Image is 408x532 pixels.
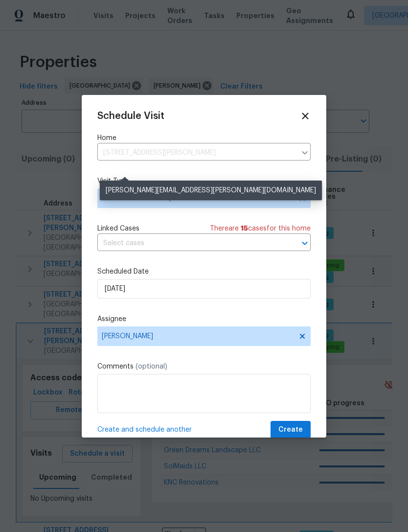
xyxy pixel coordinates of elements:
[97,425,192,435] span: Create and schedule another
[300,111,311,121] span: Close
[298,236,312,250] button: Open
[278,424,303,436] span: Create
[136,363,167,370] span: (optional)
[271,421,311,439] button: Create
[97,176,311,186] label: Visit Type
[97,236,283,251] input: Select cases
[97,279,311,299] input: M/D/YYYY
[102,332,294,340] span: [PERSON_NAME]
[97,111,164,121] span: Schedule Visit
[97,224,139,233] span: Linked Cases
[100,181,322,200] div: [PERSON_NAME][EMAIL_ADDRESS][PERSON_NAME][DOMAIN_NAME]
[97,314,311,324] label: Assignee
[97,145,296,161] input: Enter in an address
[241,225,248,232] span: 15
[97,133,311,143] label: Home
[97,362,311,371] label: Comments
[97,267,311,277] label: Scheduled Date
[210,224,311,233] span: There are case s for this home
